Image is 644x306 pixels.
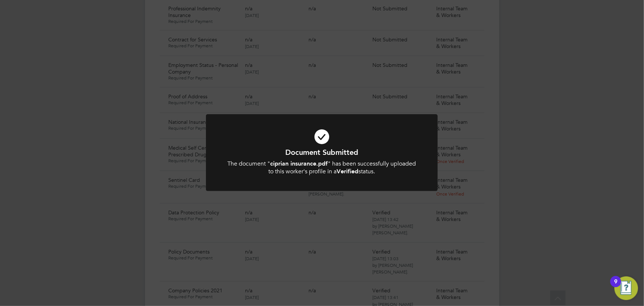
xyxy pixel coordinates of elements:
[614,282,617,291] div: 9
[226,147,418,157] h1: Document Submitted
[271,160,328,167] b: ciprian insurance.pdf
[226,160,418,176] div: The document " " has been successfully uploaded to this worker's profile in a status.
[337,168,359,175] b: Verified
[614,276,638,300] button: Open Resource Center, 9 new notifications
